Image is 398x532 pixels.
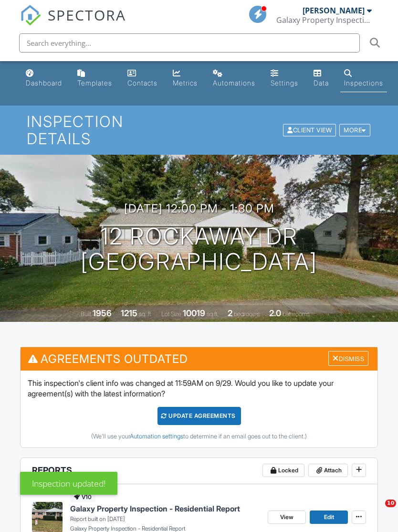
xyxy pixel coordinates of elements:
[340,65,387,92] a: Inspections
[20,5,41,26] img: The Best Home Inspection Software - Spectora
[282,126,338,133] a: Client View
[157,407,241,425] div: Update Agreements
[73,65,116,92] a: Templates
[81,224,317,275] h1: 12 Rockaway Dr [GEOGRAPHIC_DATA]
[139,310,152,318] span: sq. ft.
[173,79,198,87] div: Metrics
[93,308,112,318] div: 1956
[124,202,274,215] h3: [DATE] 12:00 pm - 1:30 pm
[183,308,205,318] div: 10019
[48,5,126,25] span: SPECTORA
[303,6,365,15] div: [PERSON_NAME]
[269,308,281,318] div: 2.0
[20,13,126,33] a: SPECTORA
[234,310,260,318] span: bedrooms
[209,65,259,92] a: Automations (Basic)
[28,433,371,440] div: (We'll use your to determine if an email goes out to the client.)
[344,79,383,87] div: Inspections
[81,310,91,318] span: Built
[276,15,372,25] div: Galaxy Property Inspection (PA)
[228,308,232,318] div: 2
[328,351,368,366] div: Dismiss
[124,65,161,92] a: Contacts
[121,308,137,318] div: 1215
[213,79,255,87] div: Automations
[27,113,371,147] h1: Inspection Details
[161,310,181,318] span: Lot Size
[310,65,333,92] a: Data
[283,124,336,137] div: Client View
[207,310,219,318] span: sq.ft.
[20,472,117,495] div: Inspection updated!
[130,433,183,440] a: Automation settings
[127,79,157,87] div: Contacts
[22,65,66,92] a: Dashboard
[77,79,112,87] div: Templates
[21,347,378,371] h3: Agreements Outdated
[339,124,370,137] div: More
[385,500,396,507] span: 10
[314,79,329,87] div: Data
[21,371,378,447] div: This inspection's client info was changed at 11:59AM on 9/29. Would you like to update your agree...
[267,65,302,92] a: Settings
[283,310,310,318] span: bathrooms
[366,500,388,522] iframe: Intercom live chat
[26,79,62,87] div: Dashboard
[19,33,360,53] input: Search everything...
[169,65,201,92] a: Metrics
[271,79,298,87] div: Settings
